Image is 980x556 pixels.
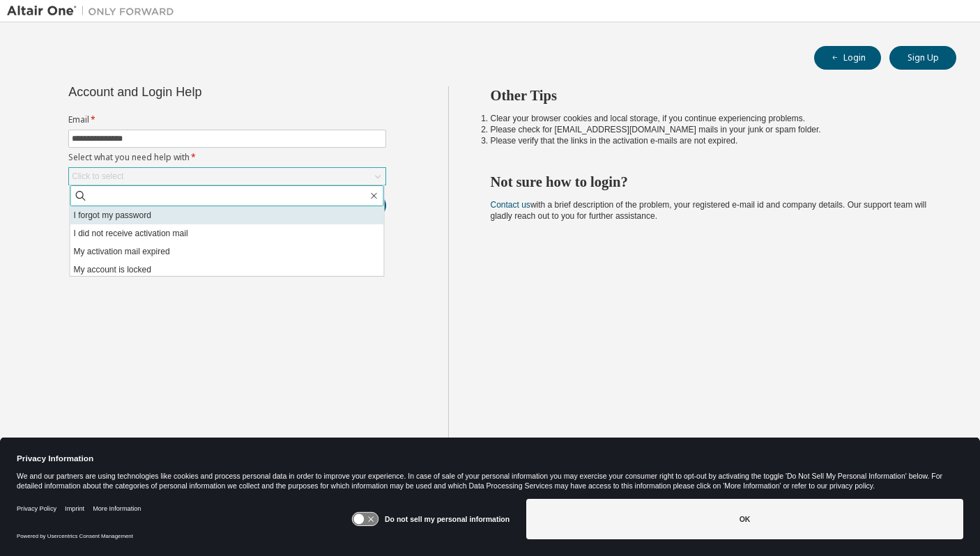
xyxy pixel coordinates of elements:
div: Click to select [72,171,123,182]
h2: Not sure how to login? [491,173,932,191]
li: Please verify that the links in the activation e-mails are not expired. [491,135,932,146]
span: with a brief description of the problem, your registered e-mail id and company details. Our suppo... [491,200,927,221]
div: Account and Login Help [68,86,323,98]
h2: Other Tips [491,86,932,105]
li: I forgot my password [70,206,384,224]
a: Contact us [491,200,530,210]
button: Login [814,46,881,70]
li: Please check for [EMAIL_ADDRESS][DOMAIN_NAME] mails in your junk or spam folder. [491,124,932,135]
li: Clear your browser cookies and local storage, if you continue experiencing problems. [491,113,932,124]
img: Altair One [7,4,181,18]
label: Email [68,114,386,125]
div: Click to select [69,168,385,185]
label: Select what you need help with [68,152,386,163]
button: Sign Up [889,46,956,70]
